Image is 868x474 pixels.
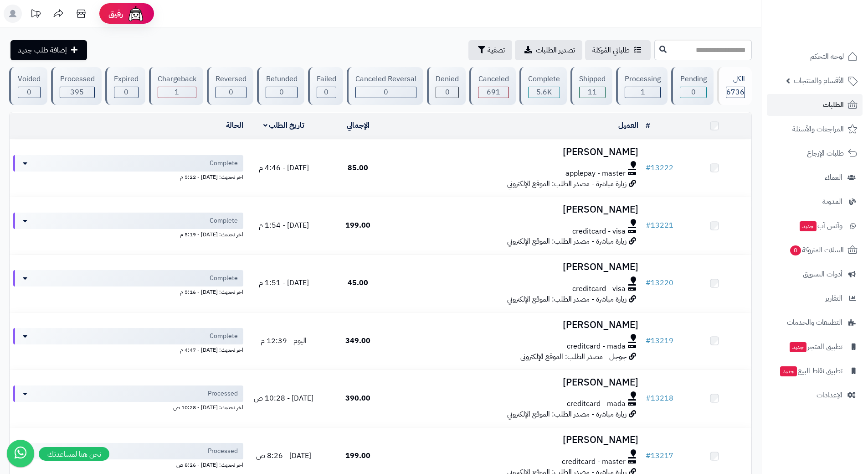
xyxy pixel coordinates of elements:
a: الحالة [226,120,243,131]
span: 5.6K [536,87,552,98]
a: المراجعات والأسئلة [767,118,863,140]
a: التقارير [767,287,863,309]
div: Expired [114,74,139,84]
a: تاريخ الطلب [263,120,305,131]
span: # [646,393,651,404]
a: طلبات الإرجاع [767,142,863,164]
a: إضافة طلب جديد [10,40,87,60]
span: 0 [124,87,128,98]
div: Pending [680,74,706,84]
a: #13221 [646,220,673,231]
span: طلباتي المُوكلة [592,45,630,56]
span: إضافة طلب جديد [18,45,67,56]
div: 691 [478,87,508,98]
span: رفيق [108,8,123,19]
span: 11 [588,87,597,98]
a: المدونة [767,191,863,213]
span: 199.00 [345,450,370,461]
span: جوجل - مصدر الطلب: الموقع الإلكتروني [520,351,627,362]
span: Complete [210,274,238,283]
div: Canceled [478,74,508,84]
span: 691 [487,87,500,98]
span: السلات المتروكة [789,244,844,256]
a: أدوات التسويق [767,263,863,285]
span: [DATE] - 10:28 ص [254,393,313,404]
span: Complete [210,332,238,341]
a: Canceled Reversal 0 [345,67,425,105]
span: جديد [780,366,797,376]
span: المراجعات والأسئلة [792,123,844,135]
span: [DATE] - 8:26 ص [256,450,311,461]
img: logo-2.png [806,22,859,42]
div: 11 [580,87,605,98]
a: وآتس آبجديد [767,215,863,237]
h3: [PERSON_NAME] [399,320,638,330]
span: Processed [208,389,238,398]
span: 390.00 [345,393,370,404]
span: التطبيقات والخدمات [787,316,842,329]
span: 0 [384,87,388,98]
a: الطلبات [767,94,863,116]
span: # [646,335,651,346]
span: زيارة مباشرة - مصدر الطلب: الموقع الإلكتروني [507,409,627,420]
div: الكل [726,74,745,84]
span: العملاء [825,171,842,184]
button: تصفية [468,40,512,60]
div: 0 [680,87,706,98]
span: [DATE] - 4:46 م [259,162,309,173]
span: الطلبات [823,99,844,111]
span: 0 [691,87,696,98]
a: Shipped 11 [569,67,614,105]
span: creditcard - mada [567,399,626,409]
span: اليوم - 12:39 م [261,335,307,346]
div: 0 [18,87,40,98]
a: الكل6736 [715,67,754,105]
div: اخر تحديث: [DATE] - 10:28 ص [13,402,243,411]
span: 0 [324,87,329,98]
span: creditcard - mada [567,341,626,352]
a: #13218 [646,393,673,404]
span: 6736 [726,87,745,98]
span: 0 [790,245,801,255]
a: التطبيقات والخدمات [767,312,863,333]
a: Complete 5.6K [518,67,569,105]
a: Processing 1 [614,67,669,105]
div: 0 [317,87,336,98]
span: أدوات التسويق [803,268,842,281]
span: 199.00 [345,220,370,231]
a: Voided 0 [7,67,49,105]
div: 0 [216,87,246,98]
span: تصفية [488,45,505,56]
span: creditcard - visa [572,226,626,237]
div: 0 [436,87,458,98]
span: المدونة [822,195,842,208]
span: تطبيق المتجر [789,340,842,353]
span: جديد [800,221,817,231]
span: 0 [279,87,284,98]
span: لوحة التحكم [810,50,844,63]
span: 349.00 [345,335,370,346]
span: # [646,162,651,173]
h3: [PERSON_NAME] [399,204,638,215]
div: Complete [528,74,560,84]
div: Canceled Reversal [355,74,416,84]
div: 1 [625,87,660,98]
div: اخر تحديث: [DATE] - 5:22 م [13,172,243,181]
span: [DATE] - 1:54 م [259,220,309,231]
img: ai-face.png [127,5,145,23]
div: Reversed [216,74,247,84]
span: 1 [175,87,179,98]
span: الأقسام والمنتجات [794,74,844,87]
span: Complete [210,216,238,225]
span: 395 [70,87,84,98]
div: اخر تحديث: [DATE] - 5:16 م [13,286,243,296]
a: Canceled 691 [467,67,517,105]
span: # [646,450,651,461]
div: 395 [60,87,94,98]
span: Processed [208,447,238,456]
div: اخر تحديث: [DATE] - 4:47 م [13,344,243,354]
a: الإعدادات [767,384,863,406]
span: creditcard - master [562,457,626,467]
div: 1 [158,87,196,98]
a: # [646,120,650,131]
